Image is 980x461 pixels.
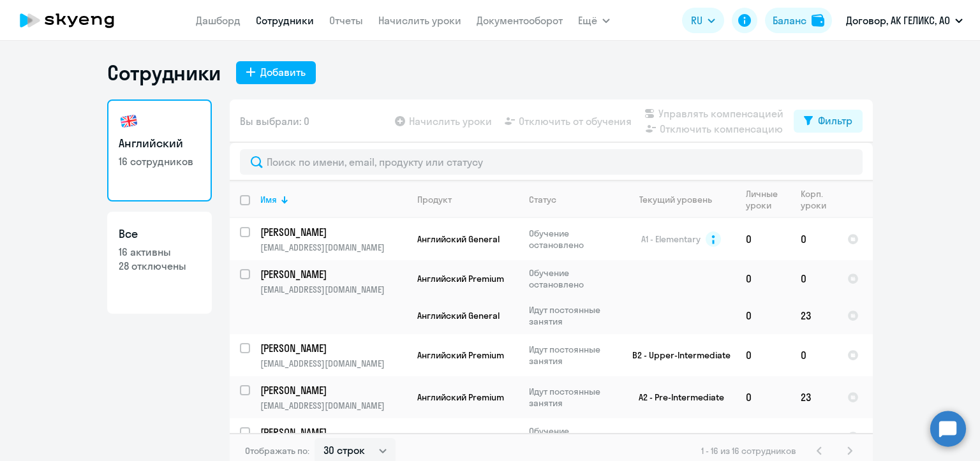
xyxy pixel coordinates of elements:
p: Идут постоянные занятия [529,344,616,367]
p: Идут постоянные занятия [529,304,616,327]
div: Имя [260,194,277,205]
a: Документооборот [477,14,563,27]
a: Все16 активны28 отключены [107,212,212,314]
a: [PERSON_NAME] [260,341,406,355]
span: Ещё [578,13,597,28]
input: Поиск по имени, email, продукту или статусу [240,149,863,175]
a: [PERSON_NAME] [260,225,406,239]
a: [PERSON_NAME] [260,267,406,281]
p: Обучение остановлено [529,228,616,251]
p: Обучение остановлено [529,425,616,448]
div: Баланс [773,13,806,28]
button: Добавить [236,61,316,84]
td: 0 [736,218,791,260]
p: 16 активны [119,245,200,259]
td: 0 [736,334,791,376]
td: 23 [791,376,837,418]
div: Имя [260,194,406,205]
div: Текущий уровень [627,194,735,205]
button: RU [682,8,724,33]
p: [PERSON_NAME] [260,225,405,239]
span: Английский Premium [417,431,504,443]
a: [PERSON_NAME] [260,383,406,397]
p: Договор, АК ГЕЛИКС, АО [846,13,950,28]
span: Английский Premium [417,391,504,403]
a: Отчеты [329,14,363,27]
p: [EMAIL_ADDRESS][DOMAIN_NAME] [260,358,406,369]
button: Балансbalance [765,8,832,33]
p: [PERSON_NAME] [260,341,405,355]
p: Идут постоянные занятия [529,386,616,409]
a: [PERSON_NAME] [260,425,406,439]
span: Английский General [417,310,500,321]
button: Фильтр [794,110,863,133]
p: [EMAIL_ADDRESS][DOMAIN_NAME] [260,400,406,411]
span: Вы выбрали: 0 [240,113,309,129]
td: 0 [791,418,837,455]
div: Добавить [260,64,306,80]
a: Английский16 сотрудников [107,99,212,201]
h3: Все [119,226,200,242]
td: 0 [736,297,791,334]
img: english [119,111,139,131]
p: [PERSON_NAME] [260,425,405,439]
div: Статус [529,194,556,205]
div: Фильтр [818,113,852,128]
div: Текущий уровень [639,194,712,205]
div: Корп. уроки [801,188,836,211]
h3: Английский [119,135,200,152]
p: Обучение остановлено [529,267,616,290]
a: Дашборд [196,14,241,27]
span: RU [691,13,702,28]
td: 0 [791,334,837,376]
p: 16 сотрудников [119,154,200,168]
span: Английский General [417,233,500,245]
span: 1 - 16 из 16 сотрудников [701,445,796,457]
td: 0 [736,260,791,297]
td: 0 [791,218,837,260]
p: [PERSON_NAME] [260,267,405,281]
td: B2 - Upper-Intermediate [617,334,736,376]
p: [EMAIL_ADDRESS][DOMAIN_NAME] [260,242,406,253]
td: A2 - Pre-Intermediate [617,376,736,418]
a: Сотрудники [256,14,314,27]
span: A1 - Elementary [641,233,701,245]
span: Отображать по: [245,445,309,457]
p: 28 отключены [119,259,200,273]
span: Английский Premium [417,349,504,361]
div: Личные уроки [746,188,790,211]
td: 0 [736,418,791,455]
a: Начислить уроки [378,14,461,27]
td: 0 [736,376,791,418]
div: Продукт [417,194,452,205]
button: Договор, АК ГЕЛИКС, АО [840,5,969,36]
span: Английский Premium [417,273,504,284]
button: Ещё [578,8,610,33]
td: 23 [791,297,837,334]
p: [EMAIL_ADDRESS][DOMAIN_NAME] [260,284,406,295]
h1: Сотрудники [107,60,221,85]
td: 0 [791,260,837,297]
p: [PERSON_NAME] [260,383,405,397]
img: balance [812,14,824,27]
